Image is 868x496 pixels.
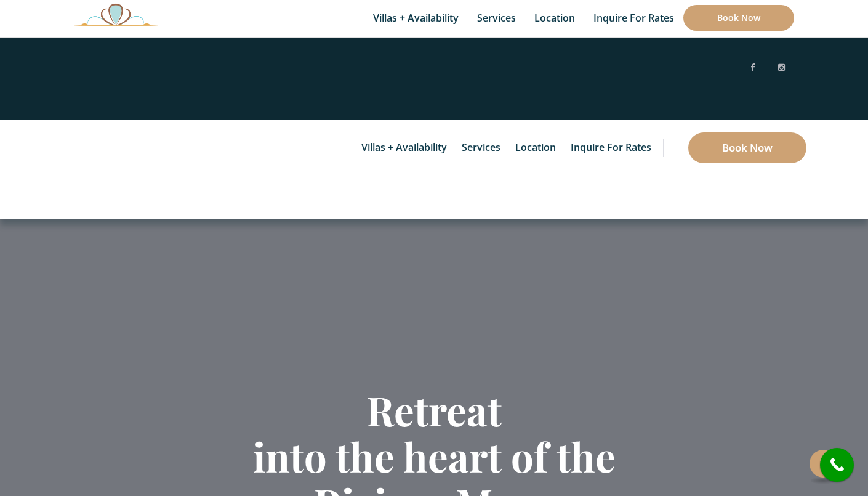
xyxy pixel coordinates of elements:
img: Awesome Logo [31,123,89,216]
a: Services [456,120,507,176]
a: Book Now [683,5,794,31]
i: call [823,451,851,479]
img: svg%3E [797,22,806,115]
a: Location [509,120,562,176]
a: call [820,448,854,482]
a: Villas + Availability [355,120,453,176]
a: Inquire for Rates [565,120,657,176]
a: Book Now [688,132,806,163]
img: Awesome Logo [74,3,158,26]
